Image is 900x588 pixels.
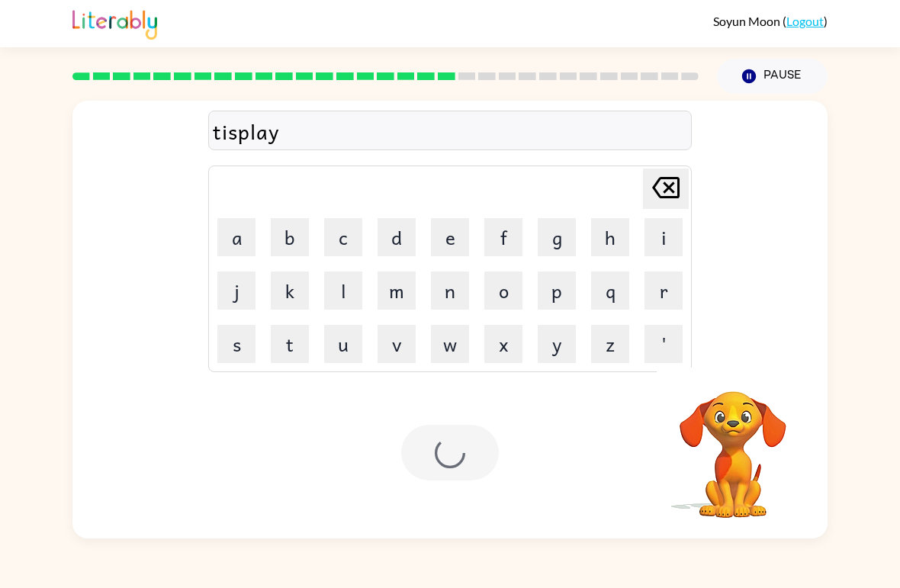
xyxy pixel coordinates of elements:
[271,218,309,256] button: b
[271,272,309,310] button: k
[217,325,256,363] button: s
[484,325,522,363] button: x
[591,218,629,256] button: h
[644,272,683,310] button: r
[324,218,362,256] button: c
[657,368,809,520] video: Your browser must support playing .mp4 files to use Literably. Please try using another browser.
[591,272,629,310] button: q
[217,218,256,256] button: a
[378,272,416,310] button: m
[324,325,362,363] button: u
[324,272,362,310] button: l
[431,325,469,363] button: w
[538,325,576,363] button: y
[217,272,256,310] button: j
[717,59,828,94] button: Pause
[378,218,416,256] button: d
[431,218,469,256] button: e
[713,14,828,28] div: ( )
[713,14,783,28] span: Soyun Moon
[72,6,157,40] img: Literably
[538,272,576,310] button: p
[786,14,824,28] a: Logout
[213,115,687,147] div: tisplay
[271,325,309,363] button: t
[538,218,576,256] button: g
[644,218,683,256] button: i
[484,272,522,310] button: o
[431,272,469,310] button: n
[484,218,522,256] button: f
[644,325,683,363] button: '
[378,325,416,363] button: v
[591,325,629,363] button: z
